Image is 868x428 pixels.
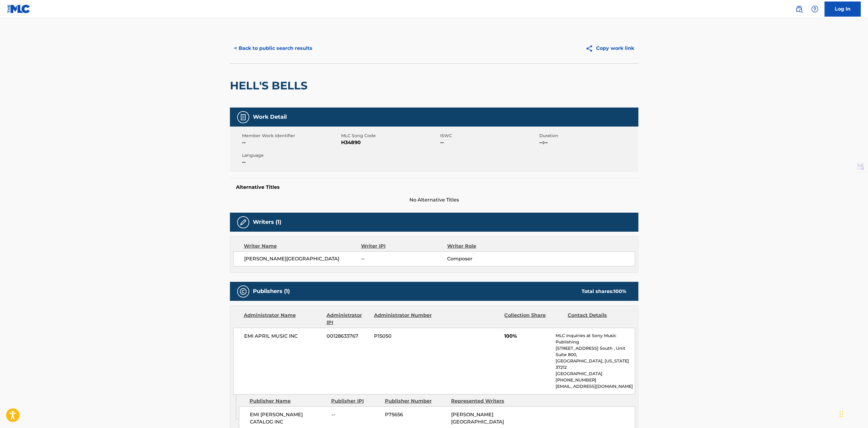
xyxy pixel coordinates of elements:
span: No Alternative Titles [230,196,638,204]
span: EMI [PERSON_NAME] CATALOG INC [250,411,327,426]
button: < Back to public search results [230,41,317,56]
p: [GEOGRAPHIC_DATA], [US_STATE] 37212 [556,358,634,371]
iframe: Chat Widget [838,399,868,428]
div: Collection Share [504,312,563,326]
span: [PERSON_NAME][GEOGRAPHIC_DATA] [244,255,361,262]
div: Administrator IPI [327,312,369,326]
div: Total shares: [582,288,626,295]
h5: Work Detail [253,114,287,121]
div: Publisher Number [385,397,447,405]
span: -- [361,255,447,262]
p: [GEOGRAPHIC_DATA] [556,371,634,377]
img: MLC Logo [7,5,31,13]
span: Language [242,152,340,159]
img: Work Detail [240,114,247,121]
img: Copy work link [586,45,596,52]
span: 100% [504,333,551,340]
div: Publisher Name [250,397,327,405]
span: Composer [447,255,525,262]
span: -- [440,139,538,146]
h2: HELL'S BELLS [230,79,311,92]
div: Help [809,3,821,15]
div: Represented Writers [451,397,513,405]
p: [STREET_ADDRESS] South , Unit Suite 800, [556,345,634,358]
span: MLC Song Code [341,133,439,139]
span: --:-- [539,139,637,146]
img: Writers [240,219,247,226]
span: -- [331,411,380,418]
div: Drag [840,405,843,423]
a: Public Search [793,3,805,15]
p: MLC Inquiries at Sony Music Publishing [556,333,634,345]
span: H34890 [341,139,439,146]
span: P75656 [385,411,447,418]
span: Member Work Identifier [242,133,340,139]
div: Writer Role [447,243,525,250]
img: Publishers [240,288,247,295]
h5: Publishers (1) [253,288,290,295]
div: Writer IPI [361,243,447,250]
div: Publisher IPI [331,397,380,405]
div: Contact Details [568,312,626,326]
span: EMI APRIL MUSIC INC [244,333,322,340]
p: [EMAIL_ADDRESS][DOMAIN_NAME] [556,383,634,390]
h5: Writers (1) [253,219,281,226]
span: -- [242,159,340,166]
img: help [811,5,818,13]
button: Copy work link [581,41,638,56]
div: Writer Name [244,243,361,250]
span: 00128633767 [327,333,369,340]
h5: Alternative Titles [236,184,632,190]
div: Administrator Name [244,312,322,326]
p: [PHONE_NUMBER] [556,377,634,383]
span: ISWC [440,133,538,139]
span: 100 % [614,288,626,294]
span: Duration [539,133,637,139]
span: P15050 [374,333,433,340]
span: -- [242,139,340,146]
div: Administrator Number [374,312,433,326]
img: search [795,5,803,13]
a: Log In [824,2,861,17]
span: [PERSON_NAME][GEOGRAPHIC_DATA] [451,412,504,425]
